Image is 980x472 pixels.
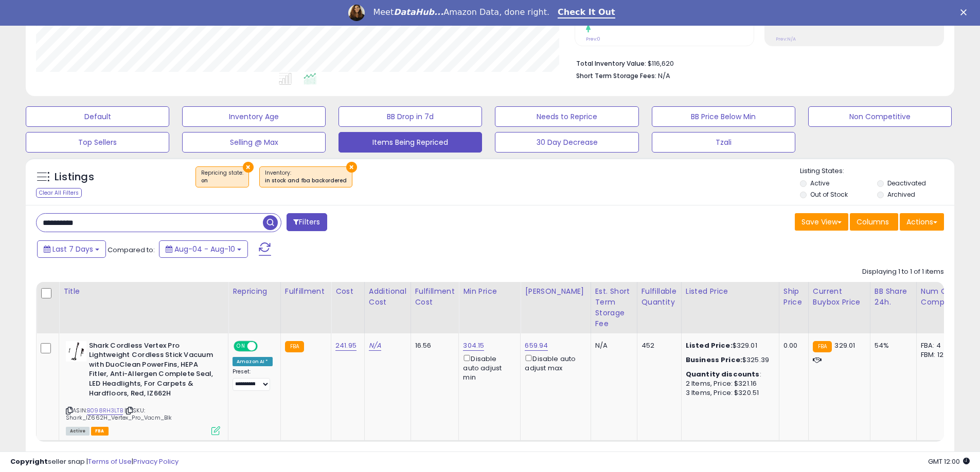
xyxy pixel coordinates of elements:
button: × [243,162,254,173]
div: Disable auto adjust max [525,353,582,373]
button: BB Drop in 7d [338,106,482,127]
div: Fulfillment Cost [415,286,455,308]
button: Last 7 Days [37,240,106,258]
div: [PERSON_NAME] [525,286,586,297]
div: Current Buybox Price [813,286,866,308]
li: $116,620 [576,56,936,69]
div: Clear All Filters [36,188,82,198]
small: FBA [285,341,304,352]
div: 16.56 [415,341,451,350]
div: Fulfillable Quantity [642,286,677,308]
a: N/A [369,341,381,351]
label: Archived [887,190,915,199]
div: 54% [875,341,908,350]
button: Filters [287,213,327,231]
div: 0.00 [783,341,800,350]
button: Columns [850,213,898,231]
span: Columns [857,217,889,227]
label: Deactivated [887,179,926,187]
b: Total Inventory Value: [576,59,646,68]
div: 3 Items, Price: $320.51 [686,388,771,398]
p: Listing States: [800,166,954,176]
div: Title [63,286,224,297]
span: 2025-08-18 12:00 GMT [928,457,970,466]
span: 329.01 [834,341,855,350]
a: 304.15 [463,341,484,351]
button: BB Price Below Min [652,106,795,127]
span: Aug-04 - Aug-10 [174,244,235,254]
small: Prev: 0 [586,36,600,42]
button: Items Being Repriced [338,132,482,153]
div: Additional Cost [369,286,406,308]
button: Actions [900,213,944,231]
button: Aug-04 - Aug-10 [159,240,248,258]
a: 659.94 [525,341,548,351]
button: 30 Day Decrease [495,132,638,153]
a: 241.95 [335,341,357,351]
span: N/A [658,71,670,81]
a: B098RH3LTB [87,406,123,415]
div: Ship Price [783,286,804,308]
img: 31riGie8NwL._SL40_.jpg [66,341,86,362]
span: | SKU: Shark_IZ662H_Vertex_Pro_Vacm_Blk [66,406,172,422]
div: Displaying 1 to 1 of 1 items [862,267,944,277]
span: Last 7 Days [52,244,93,254]
button: Needs to Reprice [495,106,638,127]
div: Min Price [463,286,516,297]
small: Prev: N/A [776,36,796,42]
span: Inventory : [265,169,347,184]
span: Compared to: [108,245,155,255]
h5: Listings [55,170,94,184]
i: DataHub... [394,7,443,17]
button: Selling @ Max [182,132,326,153]
div: Fulfillment [285,286,327,297]
div: Preset: [233,368,273,391]
b: Shark Cordless Vertex Pro Lightweight Cordless Stick Vacuum with DuoClean PowerFins, HEPA Fitler,... [89,341,214,401]
b: Short Term Storage Fees: [576,71,656,80]
div: 452 [642,341,673,350]
div: $325.39 [686,355,771,365]
div: Repricing [233,286,276,297]
div: $329.01 [686,341,771,350]
div: FBA: 4 [921,341,955,350]
div: ASIN: [66,341,220,434]
div: seller snap | | [10,457,179,467]
button: Non Competitive [808,106,952,127]
div: on [201,177,243,184]
span: FBA [91,427,109,436]
label: Out of Stock [810,190,848,199]
button: Inventory Age [182,106,326,127]
div: N/A [595,341,629,350]
div: 2 Items, Price: $321.16 [686,379,771,388]
span: All listings currently available for purchase on Amazon [66,427,90,436]
label: Active [810,179,829,187]
img: Profile image for Georgie [348,5,365,21]
b: Quantity discounts [686,369,760,379]
span: ON [235,342,247,350]
div: Cost [335,286,360,297]
div: Listed Price [686,286,775,297]
button: Top Sellers [26,132,169,153]
span: OFF [256,342,273,350]
div: Amazon AI * [233,357,273,366]
button: Tzali [652,132,795,153]
div: Close [960,9,971,15]
small: FBA [813,341,832,352]
b: Business Price: [686,355,742,365]
div: Num of Comp. [921,286,958,308]
button: × [346,162,357,173]
span: Repricing state : [201,169,243,184]
a: Privacy Policy [133,457,179,466]
div: Meet Amazon Data, done right. [373,7,549,17]
strong: Copyright [10,457,48,466]
a: Check It Out [558,7,615,18]
div: in stock and fba backordered [265,177,347,184]
div: : [686,370,771,379]
a: Terms of Use [88,457,132,466]
button: Save View [795,213,848,231]
div: FBM: 12 [921,350,955,360]
button: Default [26,106,169,127]
b: Listed Price: [686,341,733,350]
div: BB Share 24h. [875,286,912,308]
div: Disable auto adjust min [463,353,512,383]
